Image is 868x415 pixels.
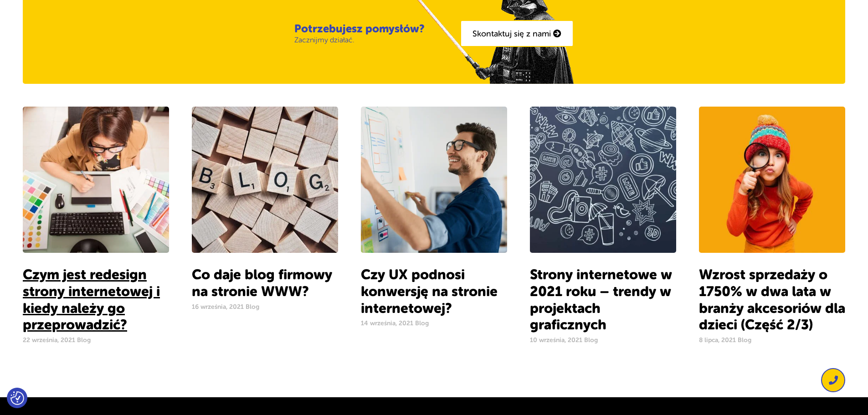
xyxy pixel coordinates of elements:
[192,266,332,300] a: Co daje blog firmowy na stronie WWW?
[294,36,425,44] p: Zacznijmy działać.
[10,391,24,405] img: Revisit consent button
[294,23,425,34] h3: Potrzebujesz pomysłów?
[192,303,244,310] span: 16 września, 2021
[738,336,751,343] a: Blog
[23,266,160,333] a: Czym jest redesign strony internetowej i kiedy należy go przeprowadzić?
[246,303,259,310] a: Blog
[77,336,91,343] a: Blog
[23,107,169,253] img: Czym jest redesign strony internetowej i kiedy należy go przeprowadzić?
[361,319,413,327] span: 14 września, 2021
[361,107,507,253] img: Czy UX podnosi konwersję na stronie internetowej?
[530,107,676,253] img: Strony internetowe w 2021 roku – trendy w projektach graficznych
[23,336,75,343] span: 22 września, 2021
[699,107,845,253] img: Wzrost sprzedaży o 1750% w dwa lata w branży akcesoriów dla dzieci (Część 2/3)
[530,336,582,343] span: 10 września, 2021
[415,319,429,327] a: Blog
[584,336,598,343] a: Blog
[361,266,498,316] a: Czy UX podnosi konwersję na stronie internetowej?
[192,107,338,253] img: Co daje blog firmowy na stronie WWW?
[699,266,845,333] a: Wzrost sprzedaży o 1750% w dwa lata w branży akcesoriów dla dzieci (Część 2/3)
[10,391,24,405] button: Preferencje co do zgód
[530,266,672,333] a: Strony internetowe w 2021 roku – trendy w projektach graficznych
[460,20,574,47] a: Skontaktuj się z nami
[699,336,736,343] span: 8 lipca, 2021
